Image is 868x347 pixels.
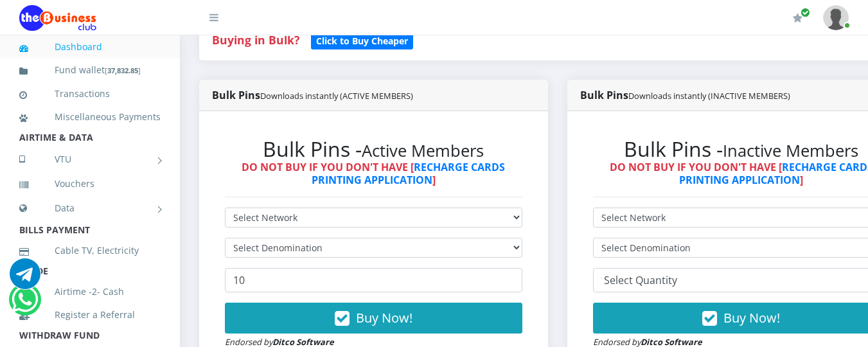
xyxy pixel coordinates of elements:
span: Buy Now! [723,309,780,326]
small: Downloads instantly (ACTIVE MEMBERS) [260,90,413,102]
b: 37,832.85 [107,66,138,75]
a: VTU [19,143,161,175]
a: Click to Buy Cheaper [311,32,413,48]
input: Enter Quantity [225,268,522,292]
small: Downloads instantly (INACTIVE MEMBERS) [628,90,790,102]
small: Active Members [362,139,484,162]
strong: DO NOT BUY IF YOU DON'T HAVE [ ] [242,160,505,186]
strong: Bulk Pins [580,88,790,102]
a: Cable TV, Electricity [19,236,161,265]
span: Buy Now! [356,309,412,326]
strong: Buying in Bulk? [212,32,299,48]
button: Buy Now! [225,303,522,334]
img: User [823,5,849,30]
a: Dashboard [19,32,161,62]
a: Register a Referral [19,300,161,330]
img: Logo [19,5,96,31]
a: Chat for support [10,268,40,289]
span: Renew/Upgrade Subscription [801,8,810,17]
a: Miscellaneous Payments [19,102,161,132]
h2: Bulk Pins - [225,137,522,161]
a: Data [19,192,161,224]
small: Inactive Members [723,139,858,162]
i: Renew/Upgrade Subscription [793,13,802,23]
a: RECHARGE CARDS PRINTING APPLICATION [312,160,506,186]
b: Click to Buy Cheaper [316,35,408,47]
a: Vouchers [19,169,161,199]
a: Fund wallet[37,832.85] [19,55,161,85]
a: Airtime -2- Cash [19,277,161,307]
small: [ ] [105,66,141,75]
a: Transactions [19,79,161,109]
a: Chat for support [12,294,38,315]
strong: Bulk Pins [212,88,413,102]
